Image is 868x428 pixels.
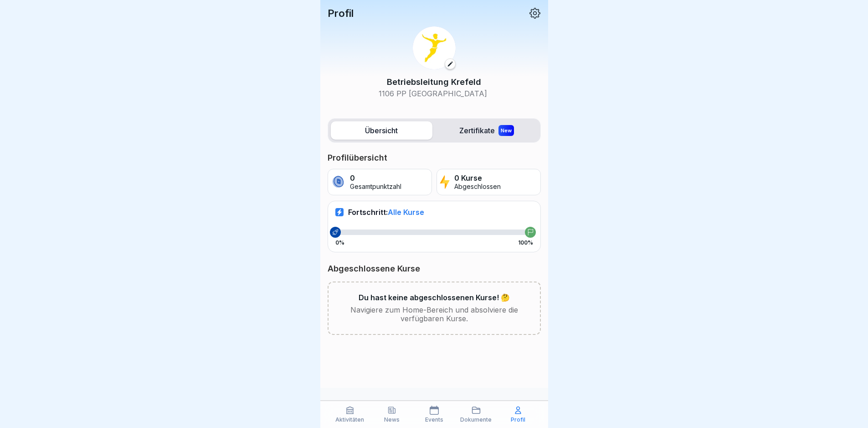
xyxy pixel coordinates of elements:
[350,174,401,183] p: 0
[440,174,450,190] img: lightning.svg
[328,263,541,274] p: Abgeschlossene Kurse
[343,306,525,323] p: Navigiere zum Home-Bereich und absolviere die verfügbaren Kurse.
[413,26,456,69] img: vd4jgc378hxa8p7qw0fvrl7x.png
[454,174,501,183] p: 0 Kurse
[348,208,424,217] p: Fortschritt:
[359,293,510,302] p: Du hast keine abgeschlossenen Kurse! 🤔
[425,417,443,423] p: Events
[388,208,424,217] span: Alle Kurse
[350,183,401,191] p: Gesamtpunktzahl
[511,417,525,423] p: Profil
[460,417,492,423] p: Dokumente
[335,240,344,246] p: 0%
[454,183,501,191] p: Abgeschlossen
[384,417,400,423] p: News
[331,174,346,190] img: coin.svg
[379,76,489,88] p: Betriebsleitung Krefeld
[335,417,364,423] p: Aktivitäten
[328,152,541,163] p: Profilübersicht
[379,88,489,99] p: 1106 PP [GEOGRAPHIC_DATA]
[518,240,533,246] p: 100%
[331,121,432,140] label: Übersicht
[436,121,538,140] label: Zertifikate
[498,125,514,136] div: New
[328,7,354,19] p: Profil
